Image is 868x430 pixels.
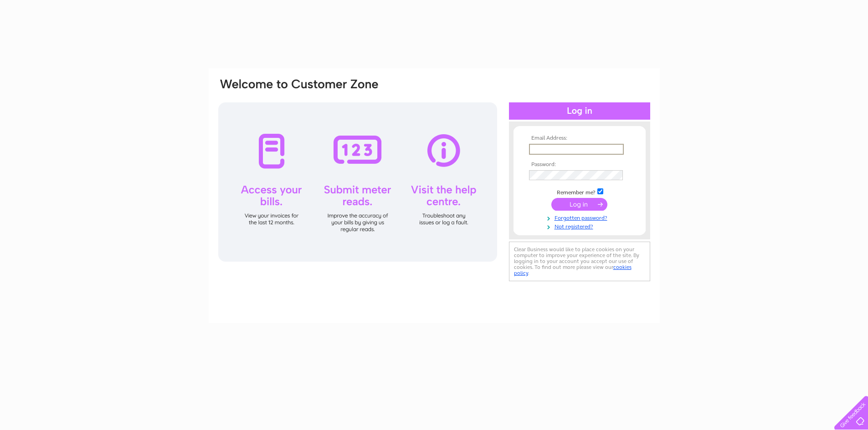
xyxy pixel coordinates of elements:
[514,264,632,276] a: cookies policy
[527,135,632,142] th: Email Address:
[509,242,650,281] div: Clear Business would like to place cookies on your computer to improve your experience of the sit...
[527,162,632,168] th: Password:
[529,213,632,222] a: Forgotten password?
[551,198,607,211] input: Submit
[527,187,632,196] td: Remember me?
[529,222,632,230] a: Not registered?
